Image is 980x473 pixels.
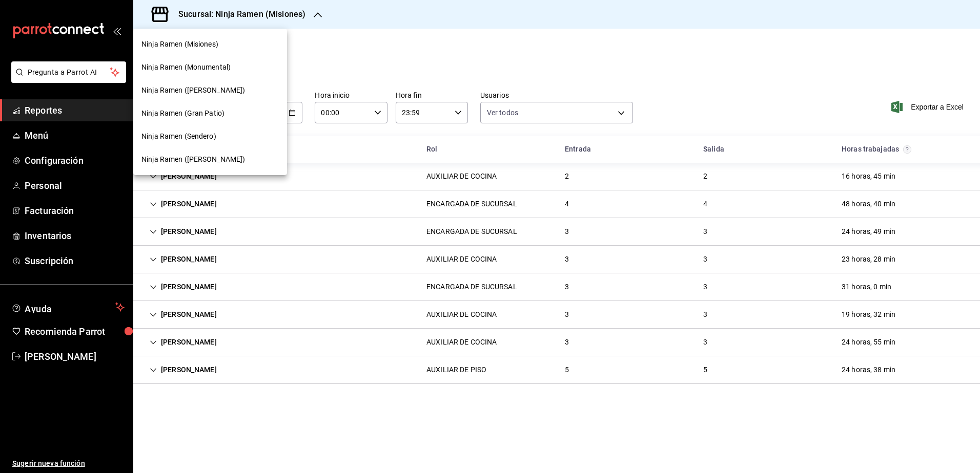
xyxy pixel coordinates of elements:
[133,148,287,171] div: Ninja Ramen ([PERSON_NAME])
[133,125,287,148] div: Ninja Ramen (Sendero)
[133,79,287,102] div: Ninja Ramen ([PERSON_NAME])
[141,85,246,96] span: Ninja Ramen ([PERSON_NAME])
[133,33,287,56] div: Ninja Ramen (Misiones)
[133,102,287,125] div: Ninja Ramen (Gran Patio)
[141,154,246,165] span: Ninja Ramen ([PERSON_NAME])
[141,108,224,119] span: Ninja Ramen (Gran Patio)
[133,56,287,79] div: Ninja Ramen (Monumental)
[141,131,216,142] span: Ninja Ramen (Sendero)
[141,62,231,73] span: Ninja Ramen (Monumental)
[141,39,218,50] span: Ninja Ramen (Misiones)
